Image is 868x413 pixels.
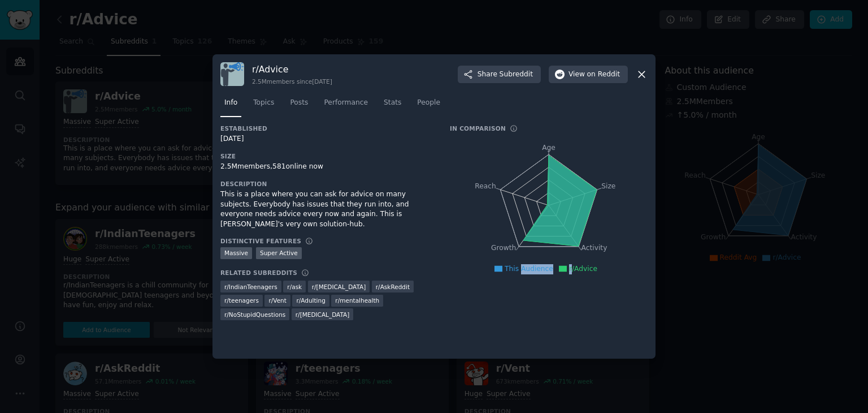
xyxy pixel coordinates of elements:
[296,296,325,304] span: r/ Adulting
[384,98,401,108] span: Stats
[220,124,434,132] h3: Established
[417,98,440,108] span: People
[220,152,434,160] h3: Size
[252,63,332,75] h3: r/ Advice
[268,296,286,304] span: r/ Vent
[224,311,285,319] span: r/ NoStupidQuestions
[549,66,628,84] button: Viewon Reddit
[287,283,302,291] span: r/ ask
[253,98,274,108] span: Topics
[542,144,555,152] tspan: Age
[220,162,434,172] div: 2.5M members, 581 online now
[290,98,308,108] span: Posts
[505,265,553,273] span: This Audience
[249,94,278,117] a: Topics
[335,296,379,304] span: r/ mentalhealth
[450,124,506,132] h3: In Comparison
[220,62,244,86] img: Advice
[220,180,434,188] h3: Description
[601,182,615,190] tspan: Size
[286,94,312,117] a: Posts
[224,283,277,291] span: r/ IndianTeenagers
[380,94,405,117] a: Stats
[252,78,332,85] div: 2.5M members since [DATE]
[324,98,368,108] span: Performance
[458,66,541,84] button: ShareSubreddit
[256,247,302,259] div: Super Active
[500,70,533,80] span: Subreddit
[220,237,301,245] h3: Distinctive Features
[491,244,516,252] tspan: Growth
[224,296,259,304] span: r/ teenagers
[220,190,434,229] div: This is a place where you can ask for advice on many subjects. Everybody has issues that they run...
[569,265,597,273] span: r/Advice
[320,94,372,117] a: Performance
[568,70,620,80] span: View
[296,311,350,319] span: r/ [MEDICAL_DATA]
[475,182,496,190] tspan: Reach
[413,94,444,117] a: People
[478,70,533,80] span: Share
[220,269,297,277] h3: Related Subreddits
[587,70,620,80] span: on Reddit
[376,283,410,291] span: r/ AskReddit
[312,283,366,291] span: r/ [MEDICAL_DATA]
[224,98,237,108] span: Info
[220,247,252,259] div: Massive
[220,94,241,117] a: Info
[581,244,607,252] tspan: Activity
[220,134,434,144] div: [DATE]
